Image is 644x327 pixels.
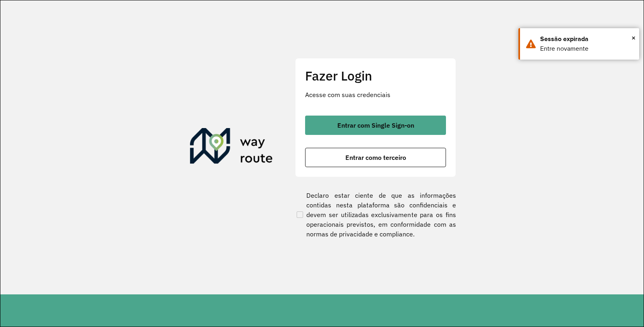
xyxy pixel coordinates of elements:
div: Sessão expirada [540,34,633,44]
span: Entrar com Single Sign-on [337,122,414,128]
span: × [632,32,636,44]
button: Close [632,32,636,44]
img: Roteirizador AmbevTech [190,128,273,167]
h2: Fazer Login [305,68,446,83]
span: Entrar como terceiro [345,154,406,161]
p: Acesse com suas credenciais [305,90,446,99]
button: button [305,148,446,167]
div: Entre novamente [540,44,633,54]
button: button [305,116,446,135]
label: Declaro estar ciente de que as informações contidas nesta plataforma são confidenciais e devem se... [295,190,456,239]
